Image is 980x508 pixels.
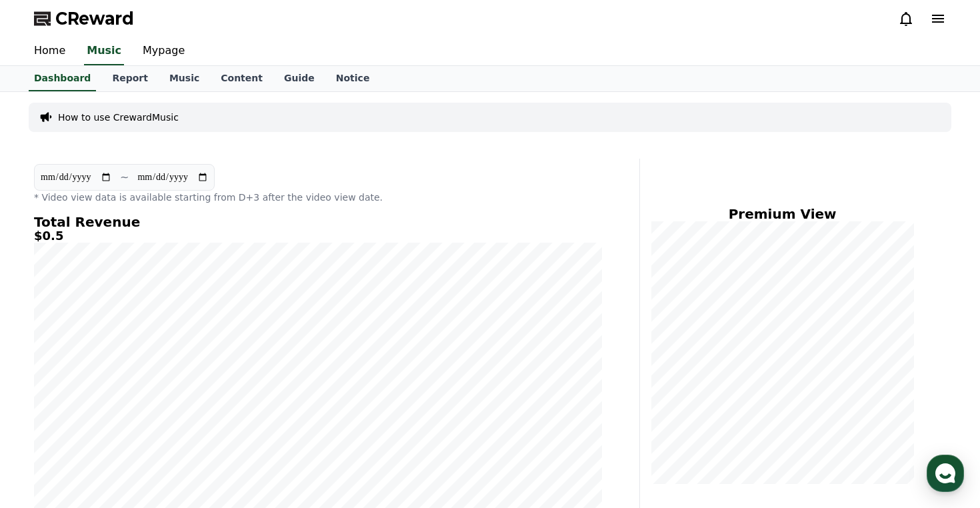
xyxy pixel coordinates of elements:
[132,37,195,65] a: Mypage
[273,66,325,91] a: Guide
[101,66,159,91] a: Report
[325,66,381,91] a: Notice
[84,37,124,65] a: Music
[55,8,134,29] span: CReward
[210,66,273,91] a: Content
[159,66,210,91] a: Music
[34,215,602,229] h4: Total Revenue
[34,8,134,29] a: CReward
[651,207,914,221] h4: Premium View
[34,229,602,243] h5: $0.5
[58,111,179,124] a: How to use CrewardMusic
[120,169,129,185] p: ~
[34,191,602,204] p: * Video view data is available starting from D+3 after the video view date.
[23,37,76,65] a: Home
[29,66,96,91] a: Dashboard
